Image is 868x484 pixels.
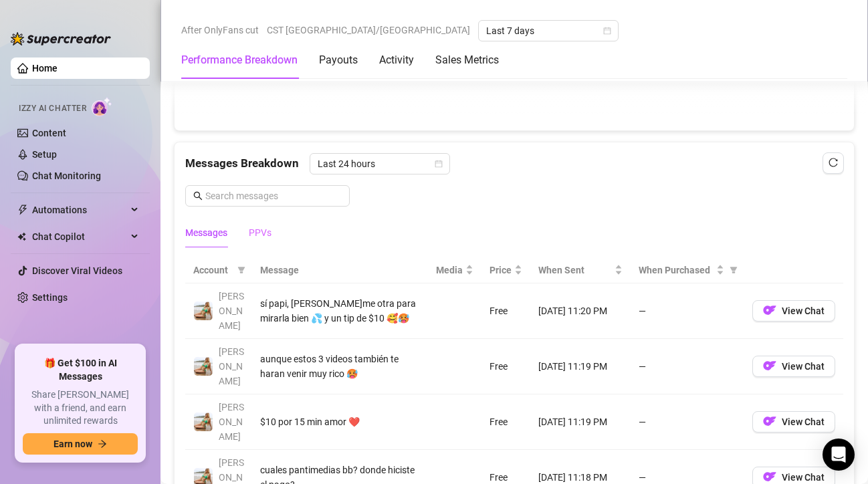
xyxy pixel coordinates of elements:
[379,52,414,68] div: Activity
[752,356,835,377] button: OFView Chat
[436,263,463,277] span: Media
[631,283,744,339] td: —
[752,308,835,319] a: OFView Chat
[181,20,259,40] span: After OnlyFans cut
[92,97,112,116] img: AI Chatter
[823,439,855,471] div: Open Intercom Messenger
[185,153,843,174] div: Messages Breakdown
[603,27,611,35] span: calendar
[538,263,612,277] span: When Sent
[219,402,244,442] span: [PERSON_NAME]
[763,470,776,483] img: OF
[23,433,138,455] button: Earn nowarrow-right
[193,191,203,201] span: search
[428,257,481,283] th: Media
[98,439,107,449] span: arrow-right
[32,199,127,221] span: Automations
[782,416,825,427] span: View Chat
[19,102,86,115] span: Izzy AI Chatter
[260,414,420,429] div: $10 por 15 min amor ❤️
[32,265,122,276] a: Discover Viral Videos
[763,304,776,317] img: OF
[435,160,443,168] span: calendar
[260,352,420,381] div: aunque estos 3 videos también te haran venir muy rico 🥵
[237,266,245,274] span: filter
[252,257,428,283] th: Message
[32,149,57,160] a: Setup
[490,263,512,277] span: Price
[23,357,138,383] span: 🎁 Get $100 in AI Messages
[782,472,825,483] span: View Chat
[318,154,442,174] span: Last 24 hours
[181,52,298,68] div: Performance Breakdown
[32,292,68,303] a: Settings
[193,263,232,277] span: Account
[32,63,58,74] a: Home
[631,394,744,450] td: —
[17,205,28,215] span: thunderbolt
[631,257,744,283] th: When Purchased
[319,52,358,68] div: Payouts
[194,301,213,320] img: Daniela
[32,128,66,138] a: Content
[763,359,776,372] img: OF
[260,296,420,326] div: sí papi, [PERSON_NAME]me otra para mirarla bien 💦 y un tip de $10 🥰🥵
[481,257,530,283] th: Price
[530,257,631,283] th: When Sent
[530,283,631,339] td: [DATE] 11:20 PM
[235,260,248,280] span: filter
[763,414,776,428] img: OF
[829,158,838,167] span: reload
[752,364,835,374] a: OFView Chat
[194,357,213,376] img: Daniela
[481,394,530,450] td: Free
[219,346,244,386] span: [PERSON_NAME]
[17,232,26,241] img: Chat Copilot
[782,306,825,316] span: View Chat
[435,52,499,68] div: Sales Metrics
[730,266,738,274] span: filter
[23,388,138,428] span: Share [PERSON_NAME] with a friend, and earn unlimited rewards
[782,361,825,372] span: View Chat
[727,260,740,280] span: filter
[639,263,714,277] span: When Purchased
[481,339,530,394] td: Free
[194,412,213,431] img: Daniela
[530,394,631,450] td: [DATE] 11:19 PM
[32,170,101,181] a: Chat Monitoring
[752,300,835,322] button: OFView Chat
[205,189,342,203] input: Search messages
[53,439,92,449] span: Earn now
[267,20,470,40] span: CST [GEOGRAPHIC_DATA]/[GEOGRAPHIC_DATA]
[631,339,744,394] td: —
[11,32,111,45] img: logo-BBDzfeDw.svg
[219,291,244,331] span: [PERSON_NAME]
[185,225,227,240] div: Messages
[481,283,530,339] td: Free
[530,339,631,394] td: [DATE] 11:19 PM
[32,226,127,247] span: Chat Copilot
[752,419,835,430] a: OFView Chat
[486,21,611,41] span: Last 7 days
[249,225,272,240] div: PPVs
[752,411,835,433] button: OFView Chat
